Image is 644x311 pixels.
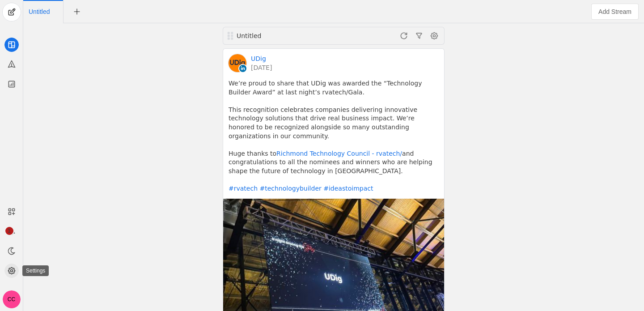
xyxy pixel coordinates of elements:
[237,31,343,40] div: Untitled
[598,7,631,16] span: Add Stream
[229,185,258,192] a: #rvatech
[5,227,13,235] span: 1
[22,265,49,276] div: Settings
[591,4,639,20] button: Add Stream
[3,290,21,308] button: CC
[229,79,439,193] pre: We’re proud to share that UDig was awarded the “Technology Builder Award” at last night’s rvatech...
[29,9,50,15] span: Click to edit name
[259,185,321,192] a: #technologybuilder
[323,185,373,192] a: #ideastoimpact
[251,54,266,63] a: UDig
[251,63,272,72] a: [DATE]
[276,150,402,157] a: Richmond Technology Council - rvatech/
[69,8,85,15] app-icon-button: New Tab
[229,54,246,72] img: cache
